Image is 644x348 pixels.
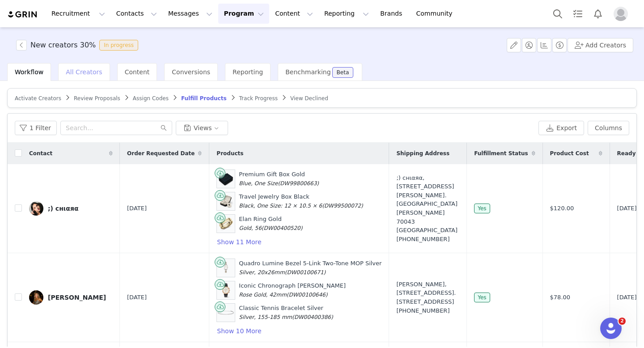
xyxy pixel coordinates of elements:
span: Gold, 56 [239,225,262,231]
div: Classic Tennis Bracelet Silver [239,304,333,321]
span: Product Cost [550,149,589,157]
button: Contacts [111,4,162,24]
div: ;) ϲнιαяα, [STREET_ADDRESS][PERSON_NAME]. [GEOGRAPHIC_DATA][PERSON_NAME] 70043 [GEOGRAPHIC_DATA] [396,174,459,243]
div: [PHONE_NUMBER] [396,306,459,315]
span: (DW00100671) [285,269,326,276]
div: Quadro Lumine Bezel 5-Link Two-Tone MOP Silver [239,259,381,276]
a: Tasks [568,4,588,24]
div: [PHONE_NUMBER] [396,235,459,244]
button: Views [176,121,228,135]
span: (DW00400386) [292,314,333,320]
span: Silver, 155-185 mm [239,314,292,320]
input: Search... [60,121,172,135]
span: Reporting [233,68,263,76]
div: [PERSON_NAME] [48,294,106,301]
div: Premium Gift Box Gold [239,170,319,187]
span: Activate Creators [15,95,61,102]
span: Yes [474,293,490,302]
span: 2 [619,318,626,325]
span: Products [216,149,243,157]
div: Elan Ring Gold [239,215,302,232]
img: Product Image [217,192,235,210]
span: Rose Gold, 42mm [239,292,286,298]
button: Export [538,121,584,135]
button: Columns [588,121,629,135]
span: View Declined [290,95,328,102]
button: Content [270,4,318,24]
a: [PERSON_NAME] [29,290,113,305]
span: Benchmarking [285,68,330,76]
a: Community [411,4,462,24]
span: Shipping Address [396,149,449,157]
span: (DW99800663) [278,180,319,187]
img: Product Image [217,170,235,188]
span: Black, One Size: 12 × 10.5 × 6 [239,203,322,209]
span: [object Object] [16,40,142,51]
img: grin logo [7,10,38,19]
span: Yes [474,204,490,213]
div: Travel Jewelry Box Black [239,192,363,210]
span: Contact [29,149,52,157]
iframe: Intercom live chat [600,318,622,339]
a: Brands [375,4,410,24]
button: Search [548,4,568,24]
a: ;) ϲнιαяα [29,201,113,216]
span: Workflow [15,68,43,76]
button: Profile [608,7,637,21]
h3: New creators 30% [30,40,96,51]
span: (DW00400520) [262,225,303,231]
span: [DATE] [127,293,147,302]
button: Show 10 More [216,326,262,336]
button: Messages [163,4,218,24]
img: Product Image [217,281,235,299]
div: ;) ϲнιαяα [48,205,79,212]
span: Conversions [172,68,210,76]
span: (DW00100646) [287,292,328,298]
span: Order Requested Date [127,149,195,157]
div: [PERSON_NAME], [STREET_ADDRESS]. [STREET_ADDRESS] [396,280,459,315]
img: 9590e058-0a32-49ef-8592-a5e8f06ec57b.jpg [29,290,43,305]
span: In progress [99,40,138,51]
span: Fulfill Products [181,95,227,102]
img: placeholder-profile.jpg [614,7,628,21]
span: Blue, One Size [239,180,278,187]
span: Track Progress [239,95,278,102]
button: Recruitment [46,4,110,24]
img: Product Image [217,215,235,233]
span: Fulfillment Status [474,149,528,157]
span: Assign Codes [133,95,169,102]
span: All Creators [66,68,102,76]
img: Product Image [217,259,235,277]
span: Review Proposals [74,95,120,102]
button: Reporting [319,4,374,24]
img: Product Image [217,304,235,322]
span: Content [125,68,150,76]
button: Notifications [588,4,608,24]
img: f09610bd-c30d-49f7-a5bc-251d63735ebd--s.jpg [29,201,43,216]
div: Beta [337,70,349,75]
i: icon: search [161,125,167,131]
button: Show 11 More [216,237,262,247]
div: Iconic Chronograph [PERSON_NAME] [239,281,346,299]
span: (DW99500072) [322,203,363,209]
button: Add Creators [568,38,633,52]
button: 1 Filter [15,121,57,135]
span: Silver, 20x26mm [239,269,284,276]
button: Program [218,4,269,24]
span: [DATE] [127,204,147,213]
